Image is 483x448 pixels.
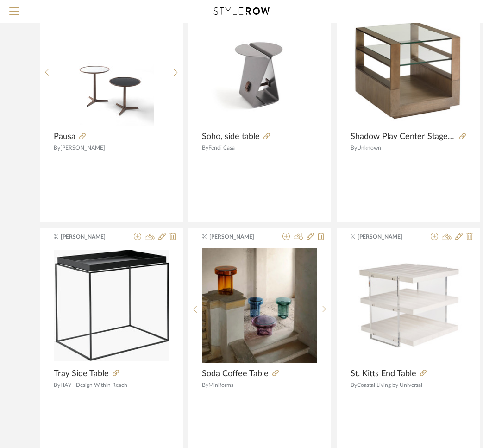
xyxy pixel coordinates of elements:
span: Soda Coffee Table [202,369,269,379]
span: By [351,145,357,151]
img: St. Kitts End Table [351,248,466,363]
span: [PERSON_NAME] [60,145,105,151]
img: Shadow Play Center Stage Rectangular Lamp Table [351,14,466,123]
img: Soda Coffee Table [202,248,317,363]
span: Miniforms [208,382,233,388]
img: Tray Side Table [54,250,169,360]
span: By [202,382,208,388]
span: Coastal Living by Universal [357,382,422,388]
div: 0 [202,11,317,126]
span: HAY - Design Within Reach [60,382,127,388]
img: Pausa [68,11,154,126]
img: Soho, side table [202,12,317,125]
span: Unknown [357,145,381,151]
span: By [54,382,60,388]
span: By [202,145,208,151]
div: 0 [54,11,169,126]
span: [PERSON_NAME] [209,233,268,241]
span: By [54,145,60,151]
span: Soho, side table [202,132,260,142]
div: 0 [202,248,317,364]
span: Pausa [54,132,75,142]
div: 0 [351,11,466,126]
span: [PERSON_NAME] [61,233,119,241]
span: [PERSON_NAME] [358,233,416,241]
span: Fendi Casa [208,145,235,151]
span: Tray Side Table [54,369,109,379]
span: St. Kitts End Table [351,369,416,379]
span: By [351,382,357,388]
span: Shadow Play Center Stage Rectangular Lamp Table [351,132,456,142]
